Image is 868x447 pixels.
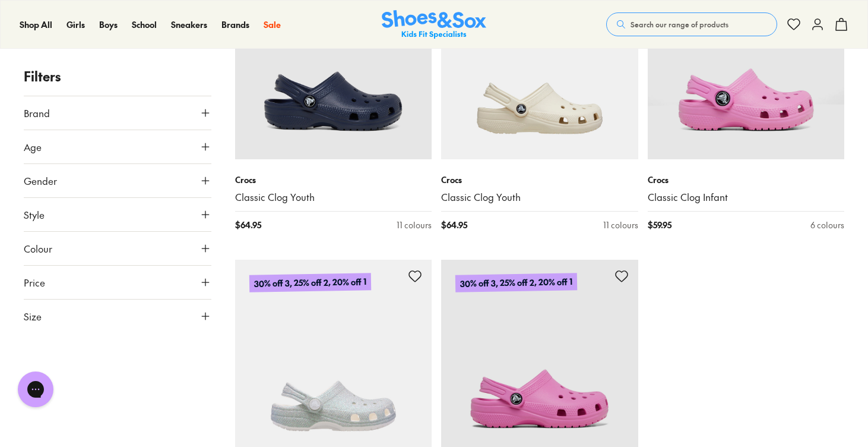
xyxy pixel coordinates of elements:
[66,18,85,30] span: Girls
[99,18,118,31] a: Boys
[455,273,577,292] p: 30% off 3, 25% off 2, 20% off 1
[810,219,844,231] div: 6 colours
[648,174,845,186] p: Crocs
[441,174,638,186] p: Crocs
[24,207,45,222] span: Style
[24,241,52,256] span: Colour
[441,191,638,204] a: Classic Clog Youth
[606,12,777,36] button: Search our range of products
[24,300,211,333] button: Size
[235,174,432,186] p: Crocs
[24,130,211,163] button: Age
[66,18,85,31] a: Girls
[24,275,45,289] span: Price
[603,219,638,231] div: 11 colours
[132,18,157,30] span: School
[264,18,281,30] span: Sale
[20,18,52,30] span: Shop All
[12,367,59,411] iframe: Gorgias live chat messenger
[20,18,52,31] a: Shop All
[24,174,57,188] span: Gender
[382,10,486,39] a: Shoes & Sox
[221,18,249,31] a: Brands
[235,191,432,204] a: Classic Clog Youth
[24,266,211,299] button: Price
[24,164,211,197] button: Gender
[648,191,845,204] a: Classic Clog Infant
[441,219,467,231] span: $ 64.95
[171,18,207,30] span: Sneakers
[24,198,211,231] button: Style
[397,219,432,231] div: 11 colours
[249,273,370,292] p: 30% off 3, 25% off 2, 20% off 1
[221,18,249,30] span: Brands
[235,219,261,231] span: $ 64.95
[24,309,42,323] span: Size
[24,67,211,86] p: Filters
[99,18,118,30] span: Boys
[382,10,486,39] img: SNS_Logo_Responsive.svg
[264,18,281,31] a: Sale
[132,18,157,31] a: School
[24,140,42,154] span: Age
[24,232,211,265] button: Colour
[171,18,207,31] a: Sneakers
[24,96,211,130] button: Brand
[648,219,671,231] span: $ 59.95
[24,106,50,120] span: Brand
[631,19,728,30] span: Search our range of products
